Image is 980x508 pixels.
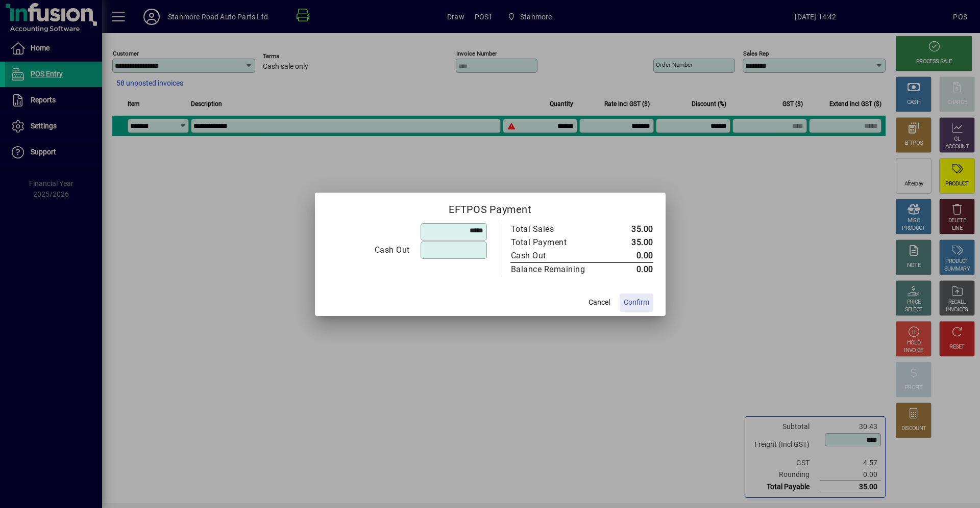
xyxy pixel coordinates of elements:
[328,244,410,256] div: Cash Out
[589,297,610,308] span: Cancel
[511,263,597,276] div: Balance Remaining
[607,262,653,276] td: 0.00
[315,193,666,222] h2: EFTPOS Payment
[583,293,616,312] button: Cancel
[510,223,607,236] td: Total Sales
[510,236,607,249] td: Total Payment
[511,250,597,262] div: Cash Out
[620,293,653,312] button: Confirm
[624,297,649,308] span: Confirm
[607,249,653,263] td: 0.00
[607,236,653,249] td: 35.00
[607,223,653,236] td: 35.00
